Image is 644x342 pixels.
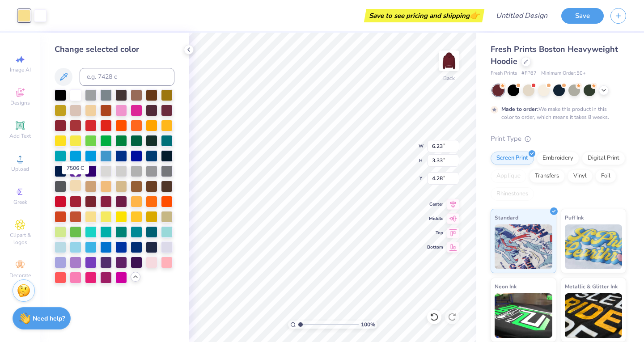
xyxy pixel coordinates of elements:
span: Clipart & logos [4,232,36,246]
div: Print Type [491,134,626,144]
span: Designs [10,99,30,106]
span: Greek [13,198,27,206]
span: Upload [11,165,29,173]
span: # FP87 [521,70,537,77]
div: 7506 C [62,162,89,174]
div: Applique [491,169,526,183]
span: 👉 [470,10,479,21]
div: Embroidery [537,152,579,165]
span: Add Text [9,132,31,139]
div: Foil [595,169,616,183]
input: Untitled Design [489,7,555,25]
div: We make this product in this color to order, which means it takes 8 weeks. [501,105,611,121]
span: Minimum Order: 50 + [541,70,586,77]
strong: Made to order: [501,106,538,113]
div: Digital Print [582,152,625,165]
div: Rhinestones [491,187,534,201]
div: Change selected color [55,43,174,55]
button: Save [561,8,604,24]
span: Decorate [9,272,31,279]
img: Standard [495,224,552,269]
img: Puff Ink [565,224,623,269]
input: e.g. 7428 c [80,68,174,86]
span: Image AI [10,66,31,73]
span: Metallic & Glitter Ink [565,282,618,291]
span: Standard [495,213,518,222]
span: Middle [427,215,443,222]
span: Puff Ink [565,213,584,222]
div: Vinyl [568,169,593,183]
span: Top [427,230,443,236]
img: Neon Ink [495,293,552,338]
span: Fresh Prints Boston Heavyweight Hoodie [491,44,618,67]
div: Back [443,74,455,82]
div: Screen Print [491,152,534,165]
img: Metallic & Glitter Ink [565,293,623,338]
span: 100 % [361,321,375,329]
div: Transfers [529,169,565,183]
img: Back [440,52,458,70]
span: Bottom [427,244,443,250]
strong: Need help? [33,314,65,323]
span: Fresh Prints [491,70,517,77]
span: Neon Ink [495,282,517,291]
span: Center [427,201,443,207]
div: Save to see pricing and shipping [366,9,482,22]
